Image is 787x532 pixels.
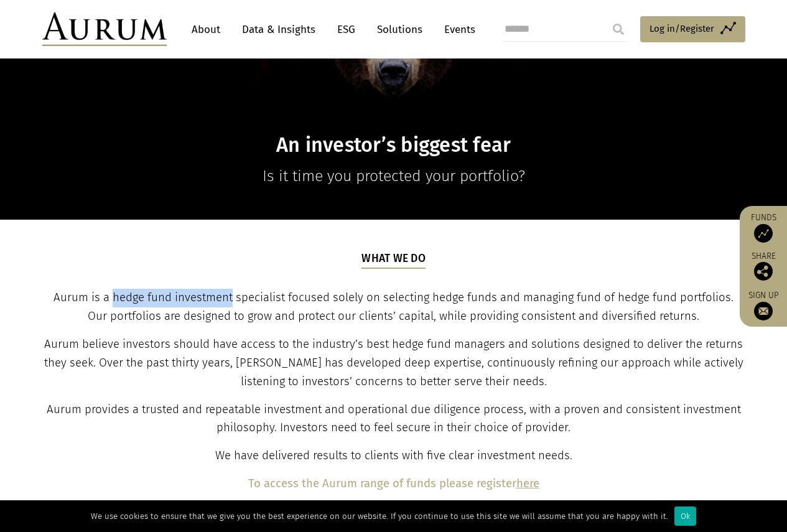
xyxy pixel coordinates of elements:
[42,12,167,46] img: Aurum
[516,477,539,490] a: here
[248,477,516,490] b: To access the Aurum range of funds please register
[650,21,714,36] span: Log in/Register
[44,337,743,388] span: Aurum believe investors should have access to the industry’s best hedge fund managers and solutio...
[215,449,572,462] span: We have delivered results to clients with five clear investment needs.
[746,212,781,243] a: Funds
[361,251,426,268] h5: What we do
[371,18,429,41] a: Solutions
[746,290,781,320] a: Sign up
[54,291,733,323] span: Aurum is a hedge fund investment specialist focused solely on selecting hedge funds and managing ...
[331,18,361,41] a: ESG
[754,224,773,243] img: Access Funds
[236,18,322,41] a: Data & Insights
[185,18,226,41] a: About
[754,262,773,281] img: Share this post
[746,252,781,281] div: Share
[606,17,631,42] input: Submit
[47,403,741,435] span: Aurum provides a trusted and repeatable investment and operational due diligence process, with a ...
[154,133,634,157] h1: An investor’s biggest fear
[438,18,475,41] a: Events
[154,164,634,189] p: Is it time you protected your portfolio?
[674,506,696,526] div: Ok
[754,302,773,320] img: Sign up to our newsletter
[640,16,745,42] a: Log in/Register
